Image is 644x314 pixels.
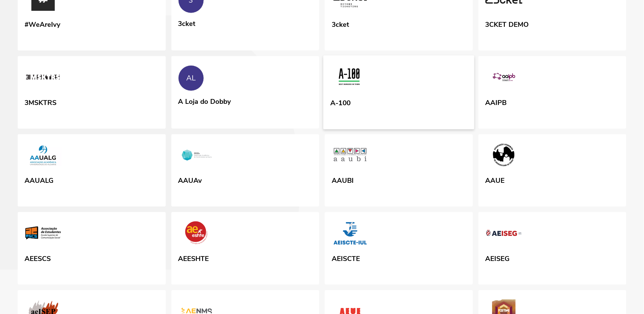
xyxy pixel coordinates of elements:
div: 3cket [332,19,349,29]
div: AEISEG [485,253,510,263]
div: AAUBI [332,175,354,185]
img: AAUBI [332,143,369,169]
a: AEISCTE AEISCTE [325,212,473,285]
a: AEESCS AEESCS [18,212,166,285]
a: AAIPB AAIPB [479,56,627,129]
a: 3MSKTRS 3MSKTRS [18,56,166,129]
a: AAUALG AAUALG [18,134,166,207]
img: AEISCTE [332,221,369,247]
div: AAUALG [25,175,54,185]
div: 3CKET DEMO [485,19,529,29]
div: AEESCS [25,253,51,263]
div: AEESHTE [178,253,209,263]
a: AL A Loja do Dobby [171,56,319,127]
div: A-100 [330,97,351,107]
img: AAUAv [178,143,215,169]
div: AAIPB [485,97,507,107]
a: A-100 A-100 [323,56,474,129]
div: AEISCTE [332,253,360,263]
a: AEISEG AEISEG [479,212,627,285]
a: AAUAv AAUAv [171,134,319,207]
div: AAUAv [178,175,202,185]
div: AL [186,74,196,82]
div: 3cket [178,18,196,28]
div: AAUE [485,175,505,185]
img: AAUALG [25,143,62,169]
img: AAUE [485,143,523,169]
img: AAIPB [485,65,523,91]
a: AEESHTE AEESHTE [171,212,319,285]
img: AEISEG [485,221,523,247]
div: A Loja do Dobby [178,96,231,106]
div: 3MSKTRS [25,97,56,107]
img: 3MSKTRS [25,65,62,91]
img: AEESCS [25,221,62,247]
img: A-100 [330,65,368,91]
a: AAUE AAUE [479,134,627,207]
img: AEESHTE [178,221,215,247]
div: #WeAreIvy [25,19,60,29]
a: AAUBI AAUBI [325,134,473,207]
